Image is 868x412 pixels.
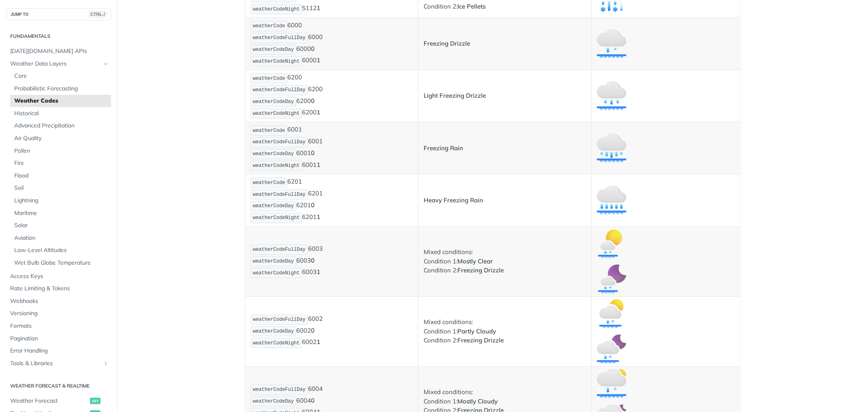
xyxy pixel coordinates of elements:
span: Weather Data Layers [10,60,101,68]
span: weatherCodeNight [253,163,300,169]
span: weatherCodeNight [253,270,300,276]
strong: 1 [317,268,320,276]
a: Pagination [6,333,111,345]
strong: 1 [317,4,320,12]
span: Webhooks [10,297,109,305]
a: Wet Bulb Globe Temperature [10,257,111,269]
strong: 0 [311,397,315,404]
a: Fire [10,157,111,169]
strong: Heavy Freezing Rain [424,196,483,204]
span: get [90,398,101,404]
a: Solar [10,219,111,232]
a: [DATE][DOMAIN_NAME] APIs [6,45,111,57]
span: weatherCode [253,76,285,81]
img: freezing_rain [597,134,626,163]
span: weatherCodeNight [253,111,300,116]
span: Probabilistic Forecasting [14,85,109,93]
p: 6003 6003 6003 [251,244,413,279]
span: weatherCodeNight [253,340,300,346]
span: weatherCodeFullDay [253,247,306,252]
span: Solar [14,221,109,230]
span: Expand image [597,344,626,352]
span: Expand image [597,274,626,282]
p: 6200 6200 6200 6200 [251,72,413,119]
span: weatherCodeDay [253,99,294,105]
span: [DATE][DOMAIN_NAME] APIs [10,47,109,55]
span: Expand image [597,309,626,317]
img: mostly_cloudy_freezing_drizzle_day [597,369,626,399]
p: Mixed conditions: Condition 1: Condition 2: [424,318,586,345]
span: weatherCodeDay [253,329,294,334]
span: Flood [14,172,109,180]
strong: Freezing Drizzle [457,266,504,274]
a: Probabilistic Forecasting [10,83,111,95]
span: Tools & Libraries [10,359,101,368]
strong: Light Freezing Drizzle [424,92,486,99]
span: Core [14,72,109,80]
strong: 0 [311,97,315,105]
span: Pollen [14,147,109,155]
strong: Freezing Rain [424,144,463,152]
strong: Freezing Drizzle [424,39,470,47]
h2: Fundamentals [6,33,111,40]
img: mostly_clear_freezing_drizzle_day [597,229,626,259]
a: Tools & LibrariesShow subpages for Tools & Libraries [6,357,111,370]
span: weatherCodeDay [253,151,294,157]
span: Historical [14,110,109,118]
a: Advanced Precipitation [10,120,111,132]
span: Pagination [10,335,109,343]
a: Weather Data LayersHide subpages for Weather Data Layers [6,58,111,70]
a: Pollen [10,145,111,157]
button: Show subpages for Tools & Libraries [103,360,109,367]
span: Aviation [14,234,109,242]
a: Error Handling [6,345,111,357]
span: weatherCodeNight [253,59,300,64]
strong: 0 [311,201,315,209]
span: weatherCodeDay [253,399,294,404]
strong: Mostly Clear [457,257,493,265]
a: Soil [10,182,111,194]
span: weatherCodeNight [253,7,300,12]
span: weatherCodeDay [253,259,294,264]
a: Lightning [10,195,111,207]
strong: Ice Pellets [457,2,485,10]
strong: 1 [317,161,320,169]
span: weatherCodeDay [253,203,294,209]
span: weatherCodeFullDay [253,139,306,145]
span: Access Keys [10,272,109,281]
span: Lightning [14,197,109,205]
span: Error Handling [10,347,109,355]
img: partly_cloudy_freezing_drizzle_night [597,335,626,364]
a: Versioning [6,307,111,320]
span: weatherCodeNight [253,215,300,221]
span: Formats [10,322,109,330]
span: weatherCode [253,23,285,29]
span: Expand image [597,91,626,99]
span: Expand image [597,144,626,151]
span: Maritime [14,209,109,217]
strong: 1 [317,109,320,116]
a: Weather Codes [10,95,111,107]
span: Air Quality [14,134,109,142]
a: Historical [10,107,111,120]
strong: Partly Cloudy [457,327,496,335]
span: weatherCodeFullDay [253,387,306,392]
span: weatherCodeFullDay [253,87,306,93]
span: weatherCodeDay [253,47,294,53]
p: 6002 6002 6002 [251,314,413,349]
p: 6001 6001 6001 6001 [251,125,413,171]
span: weatherCodeFullDay [253,192,306,197]
strong: Freezing Drizzle [457,336,504,344]
p: 6000 6000 6000 6000 [251,20,413,67]
span: Weather Codes [14,97,109,105]
p: 6201 6201 6201 6201 [251,177,413,224]
span: Expand image [597,239,626,247]
img: mostly_clear_freezing_drizzle_night [597,265,626,294]
a: Aviation [10,232,111,244]
span: Expand image [597,379,626,387]
img: freezing_drizzle [597,29,626,59]
strong: 0 [311,256,315,264]
span: Soil [14,184,109,192]
img: heavy_freezing_rain [597,186,626,215]
span: Fire [14,159,109,167]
